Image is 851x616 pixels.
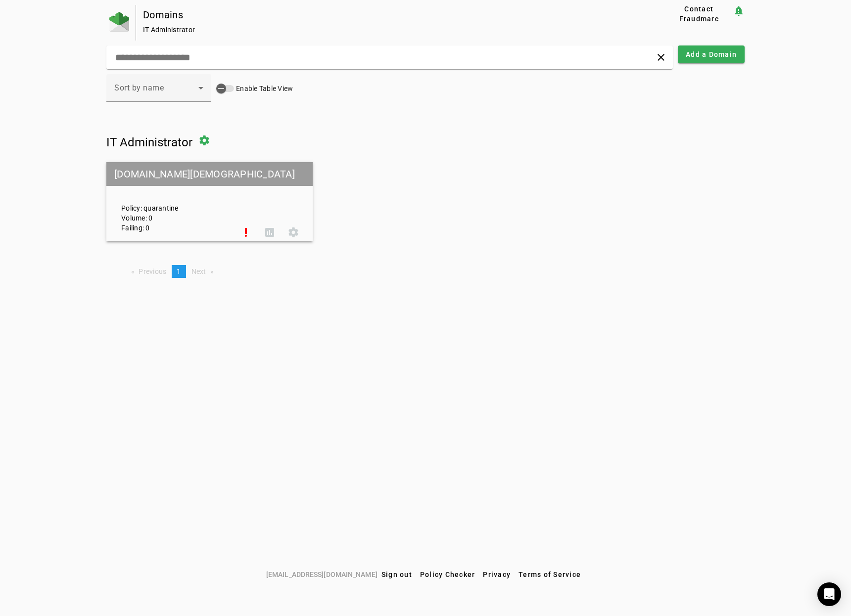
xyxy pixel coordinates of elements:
[106,5,745,41] app-page-header: Domains
[191,267,206,275] span: Next
[678,45,745,63] button: Add a Domain
[420,571,475,578] span: Policy Checker
[669,4,729,24] span: Contact Fraudmarc
[381,571,412,578] span: Sign out
[479,566,515,583] button: Privacy
[378,566,416,583] button: Sign out
[416,566,479,583] button: Policy Checker
[258,220,282,244] button: DMARC Report
[733,5,745,17] mat-icon: notification_important
[234,84,293,93] label: Enable Table View
[665,5,733,23] button: Contact Fraudmarc
[143,10,634,20] div: Domains
[282,220,305,244] button: Settings
[519,571,581,578] span: Terms of Service
[139,267,166,275] span: Previous
[106,265,745,278] nav: Pagination
[483,571,511,578] span: Privacy
[266,569,378,580] span: [EMAIL_ADDRESS][DOMAIN_NAME]
[515,566,585,583] button: Terms of Service
[114,171,234,233] div: Policy: quarantine Volume: 0 Failing: 0
[106,135,192,149] span: IT Administrator
[114,83,164,92] span: Sort by name
[109,12,129,32] img: Fraudmarc Logo
[234,220,258,244] button: Set Up
[177,267,181,275] span: 1
[106,162,313,186] mat-grid-tile-header: [DOMAIN_NAME][DEMOGRAPHIC_DATA]
[686,49,737,59] span: Add a Domain
[143,25,634,35] div: IT Administrator
[817,582,841,606] div: Open Intercom Messenger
